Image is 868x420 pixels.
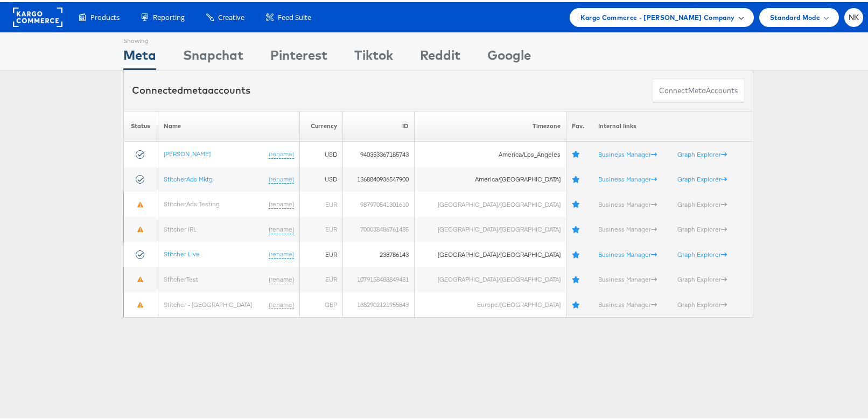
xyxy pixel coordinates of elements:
a: Stitcher IRL [164,223,197,231]
td: 1368840936547900 [342,165,414,190]
td: Europe/[GEOGRAPHIC_DATA] [414,290,566,316]
a: (rename) [269,298,294,307]
a: Graph Explorer [677,198,727,206]
td: EUR [300,215,342,240]
a: Business Manager [598,198,657,206]
a: Business Manager [598,148,657,156]
div: Meta [123,44,156,68]
th: Currency [300,109,342,139]
a: (rename) [269,273,294,282]
div: Connected accounts [132,81,250,95]
td: USD [300,165,342,190]
a: Business Manager [598,223,657,231]
td: USD [300,139,342,165]
a: Business Manager [598,298,657,306]
a: (rename) [269,173,294,182]
div: Reddit [420,44,460,68]
span: Creative [218,10,244,20]
span: Kargo Commerce - [PERSON_NAME] Company [580,10,735,21]
div: Google [487,44,531,68]
div: Pinterest [270,44,327,68]
td: EUR [300,190,342,215]
a: StitcherTest [164,273,198,281]
th: ID [342,109,414,139]
div: Snapchat [183,44,243,68]
td: [GEOGRAPHIC_DATA]/[GEOGRAPHIC_DATA] [414,215,566,240]
a: StitcherAds Testing [164,198,220,206]
td: [GEOGRAPHIC_DATA]/[GEOGRAPHIC_DATA] [414,265,566,290]
a: Business Manager [598,173,657,181]
a: Stitcher Live [164,248,200,256]
td: America/[GEOGRAPHIC_DATA] [414,165,566,190]
td: 1382902121955843 [342,290,414,316]
a: Graph Explorer [677,298,727,306]
a: Graph Explorer [677,248,727,256]
a: Business Manager [598,248,657,256]
span: NK [849,12,859,19]
a: Graph Explorer [677,223,727,231]
a: (rename) [269,248,294,257]
a: Graph Explorer [677,148,727,156]
a: (rename) [269,198,294,207]
th: Timezone [414,109,566,139]
td: EUR [300,265,342,290]
th: Name [158,109,300,139]
a: Graph Explorer [677,173,727,181]
span: Standard Mode [770,10,820,21]
td: [GEOGRAPHIC_DATA]/[GEOGRAPHIC_DATA] [414,240,566,265]
span: Feed Suite [278,10,311,20]
td: 987970541301610 [342,190,414,215]
a: [PERSON_NAME] [164,148,211,156]
a: Stitcher - [GEOGRAPHIC_DATA] [164,298,252,306]
a: StitcherAds Mktg [164,173,213,181]
span: Reporting [153,10,185,20]
span: Products [90,10,120,20]
th: Status [123,109,158,139]
span: meta [688,83,706,94]
a: (rename) [269,148,294,157]
td: [GEOGRAPHIC_DATA]/[GEOGRAPHIC_DATA] [414,190,566,215]
div: Showing [123,31,156,44]
div: Tiktok [354,44,393,68]
td: GBP [300,290,342,316]
button: ConnectmetaAccounts [652,76,745,101]
a: Business Manager [598,273,657,281]
td: 238786143 [342,240,414,265]
td: 700038486761485 [342,215,414,240]
a: (rename) [269,223,294,232]
span: meta [183,82,208,94]
td: EUR [300,240,342,265]
td: 940353367185743 [342,139,414,165]
a: Graph Explorer [677,273,727,281]
td: 1079158488849481 [342,265,414,290]
td: America/Los_Angeles [414,139,566,165]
